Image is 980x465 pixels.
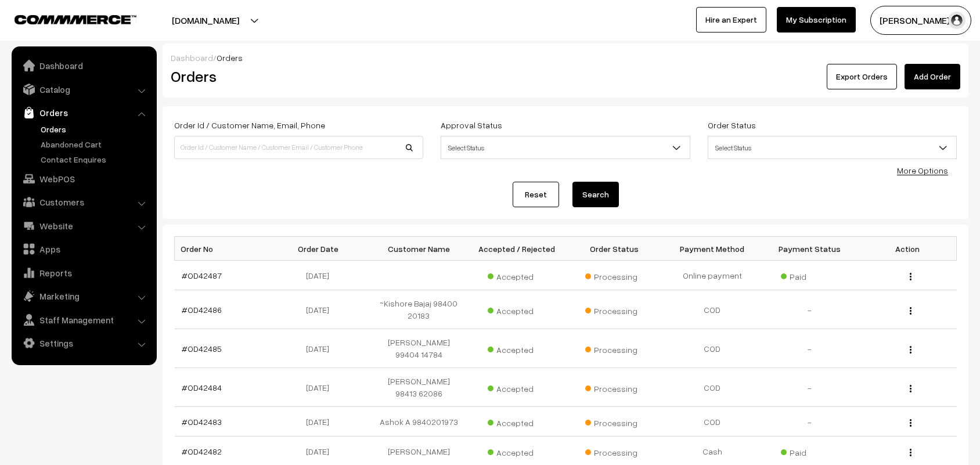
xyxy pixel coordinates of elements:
a: #OD42486 [182,305,222,315]
td: - [761,407,859,437]
a: Dashboard [171,53,213,63]
span: Processing [585,268,643,283]
a: Settings [15,333,153,354]
a: Dashboard [15,55,153,76]
a: Add Order [905,64,960,89]
td: ~Kishore Bajaj 98400 20183 [370,290,467,329]
span: Accepted [488,414,546,429]
img: Menu [910,449,911,456]
a: Website [15,215,153,236]
td: Ashok A 9840201973 [370,407,467,437]
button: Export Orders [827,64,897,89]
span: Processing [585,414,643,429]
span: Accepted [488,268,546,283]
td: [PERSON_NAME] 98413 62086 [370,368,467,407]
span: Processing [585,341,643,356]
th: Order No [175,237,272,261]
a: #OD42487 [182,271,222,280]
span: Select Status [441,138,689,158]
button: Search [572,182,619,207]
span: Paid [781,444,839,459]
img: Menu [910,307,911,315]
label: Order Status [708,119,756,131]
td: - [761,368,859,407]
img: Menu [910,273,911,280]
a: #OD42482 [182,446,222,456]
span: Select Status [708,138,956,158]
a: COMMMERCE [15,12,116,26]
span: Select Status [441,136,690,159]
a: Abandoned Cart [38,138,153,150]
a: #OD42484 [182,383,222,392]
td: [DATE] [272,329,370,368]
td: [DATE] [272,261,370,290]
a: Orders [15,102,153,123]
a: Customers [15,192,153,212]
th: Payment Status [761,237,859,261]
a: #OD42483 [182,417,222,427]
a: Marketing [15,286,153,307]
a: Reports [15,262,153,283]
a: Contact Enquires [38,153,153,165]
a: Apps [15,239,153,259]
td: [DATE] [272,290,370,329]
span: Processing [585,444,643,459]
td: COD [663,329,761,368]
th: Action [859,237,956,261]
input: Order Id / Customer Name / Customer Email / Customer Phone [174,136,423,159]
td: Online payment [663,261,761,290]
a: #OD42485 [182,344,222,354]
td: COD [663,368,761,407]
td: - [761,290,859,329]
label: Order Id / Customer Name, Email, Phone [174,119,325,131]
a: Hire an Expert [696,7,766,33]
td: [DATE] [272,368,370,407]
div: / [171,52,960,64]
span: Orders [217,53,243,63]
label: Approval Status [441,119,502,131]
span: Processing [585,380,643,395]
a: Orders [38,123,153,135]
span: Accepted [488,380,546,395]
span: Paid [781,268,839,283]
img: COMMMERCE [15,15,136,24]
th: Customer Name [370,237,467,261]
span: Select Status [708,136,957,159]
span: Accepted [488,341,546,356]
td: [DATE] [272,407,370,437]
td: COD [663,290,761,329]
h2: Orders [171,67,422,85]
img: user [948,12,965,29]
a: My Subscription [777,7,856,33]
a: Staff Management [15,309,153,330]
span: Processing [585,302,643,317]
th: Order Date [272,237,370,261]
a: WebPOS [15,168,153,189]
a: Catalog [15,79,153,100]
td: COD [663,407,761,437]
a: More Options [897,165,948,175]
a: Reset [513,182,559,207]
span: Accepted [488,302,546,317]
th: Accepted / Rejected [468,237,565,261]
td: - [761,329,859,368]
button: [DOMAIN_NAME] [131,6,280,35]
img: Menu [910,385,911,392]
th: Order Status [565,237,663,261]
img: Menu [910,346,911,354]
th: Payment Method [663,237,761,261]
td: [PERSON_NAME] 99404 14784 [370,329,467,368]
button: [PERSON_NAME] s… [870,6,971,35]
img: Menu [910,419,911,427]
span: Accepted [488,444,546,459]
